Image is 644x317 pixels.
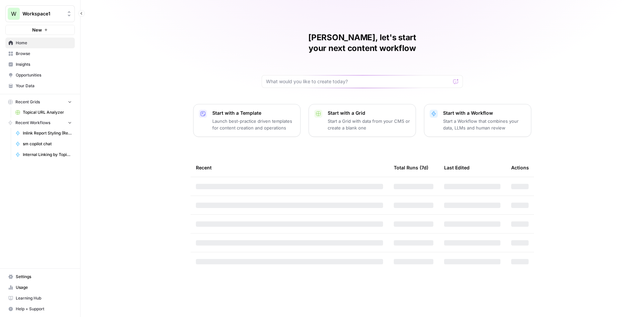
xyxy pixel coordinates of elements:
a: Internal Linking by Topic (JSON output) [12,149,75,160]
h1: [PERSON_NAME], let's start your next content workflow [262,32,463,54]
span: Home [16,40,72,46]
button: Start with a WorkflowStart a Workflow that combines your data, LLMs and human review [424,104,531,137]
span: Usage [16,284,72,290]
a: Topical URL Analyzer [12,107,75,118]
a: Your Data [5,81,75,91]
a: Settings [5,271,75,282]
a: Learning Hub [5,293,75,304]
span: Browse [16,51,72,57]
button: Start with a TemplateLaunch best-practice driven templates for content creation and operations [193,104,301,137]
span: Recent Workflows [15,120,50,126]
button: Help + Support [5,304,75,314]
p: Start a Workflow that combines your data, LLMs and human review [443,118,526,131]
span: Settings [16,274,72,280]
span: New [32,27,42,33]
span: Workspace1 [22,10,63,17]
button: Recent Workflows [5,118,75,128]
div: Last Edited [444,158,470,177]
a: Home [5,38,75,48]
span: Opportunities [16,72,72,78]
div: Recent [196,158,383,177]
span: Your Data [16,83,72,89]
p: Start with a Grid [328,110,410,116]
a: Usage [5,282,75,293]
p: Start with a Workflow [443,110,526,116]
div: Total Runs (7d) [394,158,428,177]
button: New [5,25,75,35]
div: Actions [511,158,529,177]
button: Workspace: Workspace1 [5,5,75,22]
p: Launch best-practice driven templates for content creation and operations [212,118,295,131]
p: Start with a Template [212,110,295,116]
span: Learning Hub [16,295,72,301]
p: Start a Grid with data from your CMS or create a blank one [328,118,410,131]
span: Help + Support [16,306,72,312]
a: Opportunities [5,70,75,81]
span: Insights [16,61,72,67]
span: W [11,10,16,18]
span: Inlink Report Styling (Reformat JSON to HTML) [23,130,72,136]
a: Browse [5,48,75,59]
button: Start with a GridStart a Grid with data from your CMS or create a blank one [309,104,416,137]
input: What would you like to create today? [266,78,450,85]
span: Recent Grids [15,99,40,105]
span: Topical URL Analyzer [23,109,72,115]
a: sm copilot chat [12,139,75,149]
span: sm copilot chat [23,141,72,147]
span: Internal Linking by Topic (JSON output) [23,152,72,158]
button: Recent Grids [5,97,75,107]
a: Insights [5,59,75,70]
a: Inlink Report Styling (Reformat JSON to HTML) [12,128,75,139]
